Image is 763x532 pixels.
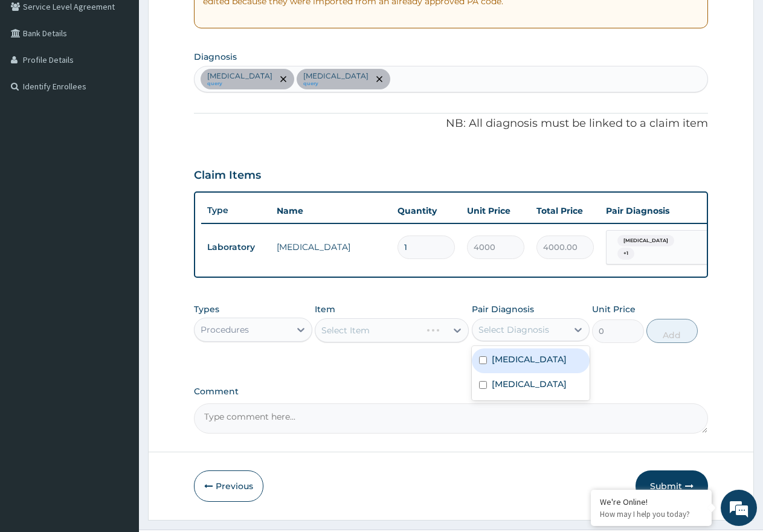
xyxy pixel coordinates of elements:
[201,199,271,222] th: Type
[472,303,534,315] label: Pair Diagnosis
[636,470,708,502] button: Submit
[492,353,567,365] label: [MEDICAL_DATA]
[22,60,49,91] img: d_794563401_company_1708531726252_794563401
[461,199,530,223] th: Unit Price
[391,199,461,223] th: Quantity
[592,303,636,315] label: Unit Price
[201,324,249,336] div: Procedures
[70,152,167,274] span: We're online!
[617,235,674,247] span: [MEDICAL_DATA]
[617,248,634,260] span: + 1
[530,199,600,223] th: Total Price
[271,199,391,223] th: Name
[194,304,219,315] label: Types
[278,74,289,85] span: remove selection option
[194,51,237,63] label: Diagnosis
[600,199,733,223] th: Pair Diagnosis
[271,235,391,259] td: [MEDICAL_DATA]
[6,330,230,372] textarea: Type your message and hit 'Enter'
[207,71,272,81] p: [MEDICAL_DATA]
[194,116,708,132] p: NB: All diagnosis must be linked to a claim item
[646,319,698,343] button: Add
[63,68,203,83] div: Chat with us now
[201,236,271,258] td: Laboratory
[207,81,272,87] small: query
[478,324,549,336] div: Select Diagnosis
[315,303,335,315] label: Item
[198,6,227,35] div: Minimize live chat window
[303,81,369,87] small: query
[194,470,263,502] button: Previous
[194,169,261,182] h3: Claim Items
[194,386,708,397] label: Comment
[600,509,703,519] p: How may I help you today?
[374,74,385,85] span: remove selection option
[303,71,369,81] p: [MEDICAL_DATA]
[600,496,703,507] div: We're Online!
[492,378,567,390] label: [MEDICAL_DATA]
